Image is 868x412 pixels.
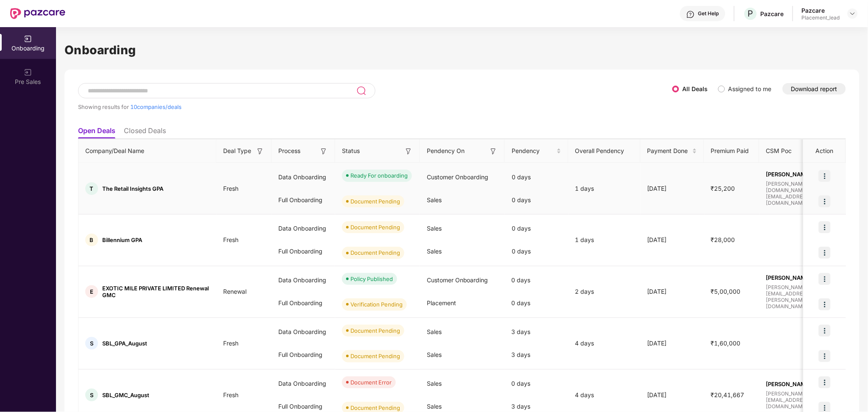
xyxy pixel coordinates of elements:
span: Sales [427,225,442,232]
div: Placement_lead [802,14,840,21]
div: 3 days [505,343,568,366]
span: P [748,8,753,19]
div: 3 days [505,320,568,343]
div: Ready For onboarding [350,171,408,180]
div: T [85,182,98,195]
span: SBL_GMC_August [102,392,149,398]
span: 10 companies/deals [130,103,182,110]
div: [DATE] [641,390,704,400]
span: Fresh [216,185,245,192]
span: ₹5,00,000 [704,288,748,295]
img: icon [819,247,831,259]
span: [PERSON_NAME][EMAIL_ADDRESS][DOMAIN_NAME] [766,390,837,409]
div: Document Error [350,378,392,387]
span: The Retail Insights GPA [102,185,163,192]
img: icon [819,298,831,310]
th: Pendency [505,139,568,163]
span: Sales [427,196,442,203]
label: All Deals [683,85,708,92]
span: Pendency [512,146,555,156]
img: svg+xml;base64,PHN2ZyBpZD0iSGVscC0zMngzMiIgeG1sbnM9Imh0dHA6Ly93d3cudzMub3JnLzIwMDAvc3ZnIiB3aWR0aD... [686,10,695,19]
span: Status [342,146,360,156]
div: Policy Published [350,275,393,283]
th: Action [804,139,846,163]
div: E [85,285,98,298]
span: Fresh [216,236,245,243]
span: [PERSON_NAME] P K [766,171,837,178]
div: Document Pending [350,352,400,360]
div: Document Pending [350,326,400,335]
th: Payment Done [641,139,704,163]
div: Data Onboarding [272,372,335,395]
img: svg+xml;base64,PHN2ZyB3aWR0aD0iMTYiIGhlaWdodD0iMTYiIHZpZXdCb3g9IjAgMCAxNiAxNiIgZmlsbD0ibm9uZSIgeG... [256,147,264,156]
img: svg+xml;base64,PHN2ZyB3aWR0aD0iMjAiIGhlaWdodD0iMjAiIHZpZXdCb3g9IjAgMCAyMCAyMCIgZmlsbD0ibm9uZSIgeG... [24,68,32,77]
img: icon [819,273,831,285]
div: 0 days [505,372,568,395]
button: Download report [783,83,846,95]
img: svg+xml;base64,PHN2ZyBpZD0iRHJvcGRvd24tMzJ4MzIiIHhtbG5zPSJodHRwOi8vd3d3LnczLm9yZy8yMDAwL3N2ZyIgd2... [849,10,856,17]
span: Renewal [216,288,253,295]
span: Customer Onboarding [427,173,488,181]
span: ₹20,41,667 [704,391,751,398]
span: ₹28,000 [704,236,742,243]
span: Fresh [216,340,245,347]
th: Overall Pendency [568,139,641,163]
div: Data Onboarding [272,320,335,343]
div: Data Onboarding [272,269,335,292]
div: 0 days [505,166,568,189]
div: 4 days [568,339,641,348]
th: Premium Paid [704,139,759,163]
span: Deal Type [223,146,251,156]
div: 0 days [505,240,568,263]
span: Fresh [216,391,245,398]
img: svg+xml;base64,PHN2ZyB3aWR0aD0iMTYiIGhlaWdodD0iMTYiIHZpZXdCb3g9IjAgMCAxNiAxNiIgZmlsbD0ibm9uZSIgeG... [404,147,413,156]
span: Sales [427,380,442,387]
img: svg+xml;base64,PHN2ZyB3aWR0aD0iMjQiIGhlaWdodD0iMjUiIHZpZXdCb3g9IjAgMCAyNCAyNSIgZmlsbD0ibm9uZSIgeG... [356,86,366,96]
div: Get Help [698,10,719,17]
span: Customer Onboarding [427,276,488,284]
div: 0 days [505,269,568,292]
span: Sales [427,351,442,358]
img: svg+xml;base64,PHN2ZyB3aWR0aD0iMTYiIGhlaWdodD0iMTYiIHZpZXdCb3g9IjAgMCAxNiAxNiIgZmlsbD0ibm9uZSIgeG... [489,147,498,156]
div: 0 days [505,217,568,240]
li: Open Deals [78,126,115,139]
span: SBL_GPA_August [102,340,147,347]
div: Showing results for [78,103,672,110]
div: 0 days [505,189,568,212]
div: Full Onboarding [272,292,335,315]
span: [PERSON_NAME] [766,381,837,387]
span: [PERSON_NAME][EMAIL_ADDRESS][PERSON_NAME][DOMAIN_NAME] [766,284,837,309]
img: New Pazcare Logo [10,8,65,19]
div: Document Pending [350,248,400,257]
span: EXOTIC MILE PRIVATE LIMITED Renewal GMC [102,285,210,298]
div: Document Pending [350,223,400,231]
img: icon [819,376,831,388]
div: Data Onboarding [272,166,335,189]
span: Billennium GPA [102,237,142,243]
img: svg+xml;base64,PHN2ZyB3aWR0aD0iMjAiIGhlaWdodD0iMjAiIHZpZXdCb3g9IjAgMCAyMCAyMCIgZmlsbD0ibm9uZSIgeG... [24,35,32,43]
img: icon [819,170,831,182]
img: icon [819,350,831,362]
span: CSM Poc [766,146,792,156]
div: Document Pending [350,197,400,206]
div: [DATE] [641,184,704,193]
img: svg+xml;base64,PHN2ZyB3aWR0aD0iMTYiIGhlaWdodD0iMTYiIHZpZXdCb3g9IjAgMCAxNiAxNiIgZmlsbD0ibm9uZSIgeG... [319,147,328,156]
div: Pazcare [802,6,840,14]
span: [PERSON_NAME] [766,274,837,281]
div: 0 days [505,292,568,315]
img: icon [819,195,831,207]
div: [DATE] [641,339,704,348]
span: Sales [427,403,442,410]
span: [PERSON_NAME][DOMAIN_NAME][EMAIL_ADDRESS][DOMAIN_NAME] [766,181,837,206]
span: ₹25,200 [704,185,742,192]
li: Closed Deals [124,126,166,139]
label: Assigned to me [728,85,772,92]
span: Pendency On [427,146,465,156]
span: Placement [427,299,456,306]
span: Process [278,146,300,156]
div: [DATE] [641,235,704,245]
div: Document Pending [350,404,400,412]
span: Payment Done [647,146,691,156]
img: icon [819,325,831,337]
div: Data Onboarding [272,217,335,240]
